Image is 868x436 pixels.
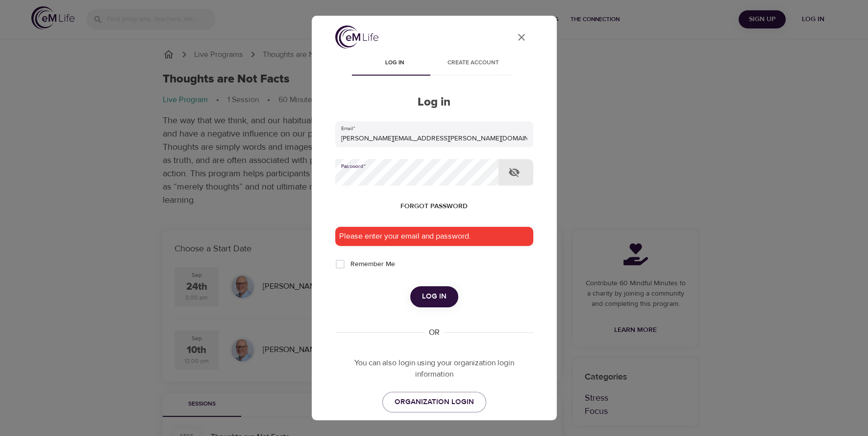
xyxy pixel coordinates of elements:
[335,95,533,109] h2: Log in
[410,286,458,307] button: Log in
[335,26,378,49] img: logo
[400,200,468,213] span: Forgot password
[397,197,471,216] button: Forgot password
[422,290,446,303] span: Log in
[350,259,395,270] span: Remember Me
[382,392,486,412] a: ORGANIZATION LOGIN
[362,58,428,68] span: Log in
[335,52,533,76] div: disabled tabs example
[335,227,533,246] div: Please enter your email and password.
[440,58,507,68] span: Create account
[510,26,533,49] button: close
[335,357,533,380] p: You can also login using your organization login information
[395,396,474,409] span: ORGANIZATION LOGIN
[425,327,444,338] div: OR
